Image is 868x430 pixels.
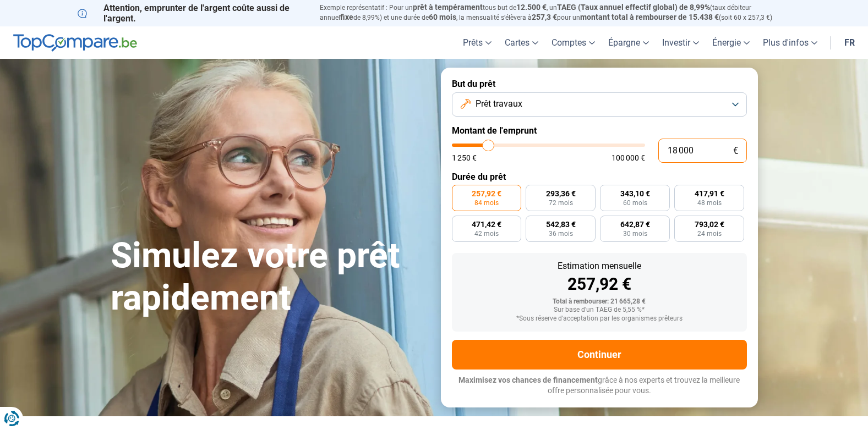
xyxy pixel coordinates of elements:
img: TopCompare [13,34,137,52]
a: Cartes [498,26,545,59]
label: Durée du prêt [452,172,747,182]
a: Plus d'infos [756,26,824,59]
span: 36 mois [549,230,573,237]
span: 24 mois [697,230,722,237]
a: Prêts [456,26,498,59]
span: fixe [340,13,353,21]
span: 293,36 € [546,190,576,197]
span: 12.500 € [516,3,547,12]
p: Exemple représentatif : Pour un tous but de , un (taux débiteur annuel de 8,99%) et une durée de ... [320,3,791,23]
div: Sur base d'un TAEG de 5,55 %* [461,306,738,314]
span: 642,87 € [620,220,650,228]
p: grâce à nos experts et trouvez la meilleure offre personnalisée pour vous. [452,375,747,396]
div: 257,92 € [461,276,738,293]
span: 42 mois [474,230,499,237]
span: Prêt travaux [476,98,522,110]
span: € [733,146,738,156]
span: 72 mois [549,200,573,206]
span: 60 mois [429,13,456,21]
span: 30 mois [623,230,647,237]
button: Continuer [452,340,747,370]
span: 257,3 € [532,13,557,21]
span: 343,10 € [620,190,650,197]
span: 257,92 € [472,190,501,197]
span: 417,91 € [695,190,724,197]
span: 84 mois [474,200,499,206]
h1: Simulez votre prêt rapidement [111,235,428,319]
span: 542,83 € [546,220,576,228]
span: 471,42 € [472,220,501,228]
label: Montant de l'emprunt [452,125,747,136]
a: Énergie [706,26,756,59]
span: montant total à rembourser de 15.438 € [580,13,719,21]
span: prêt à tempérament [413,3,483,12]
a: Épargne [602,26,656,59]
label: But du prêt [452,79,747,89]
span: 793,02 € [695,220,724,228]
span: Maximisez vos chances de financement [458,376,598,384]
div: *Sous réserve d'acceptation par les organismes prêteurs [461,315,738,323]
span: 60 mois [623,200,647,206]
div: Estimation mensuelle [461,262,738,271]
div: Total à rembourser: 21 665,28 € [461,298,738,306]
a: fr [838,26,861,59]
p: Attention, emprunter de l'argent coûte aussi de l'argent. [78,3,307,24]
span: 100 000 € [612,154,645,162]
button: Prêt travaux [452,92,747,117]
span: TAEG (Taux annuel effectif global) de 8,99% [557,3,710,12]
span: 1 250 € [452,154,477,162]
a: Investir [656,26,706,59]
a: Comptes [545,26,602,59]
span: 48 mois [697,200,722,206]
